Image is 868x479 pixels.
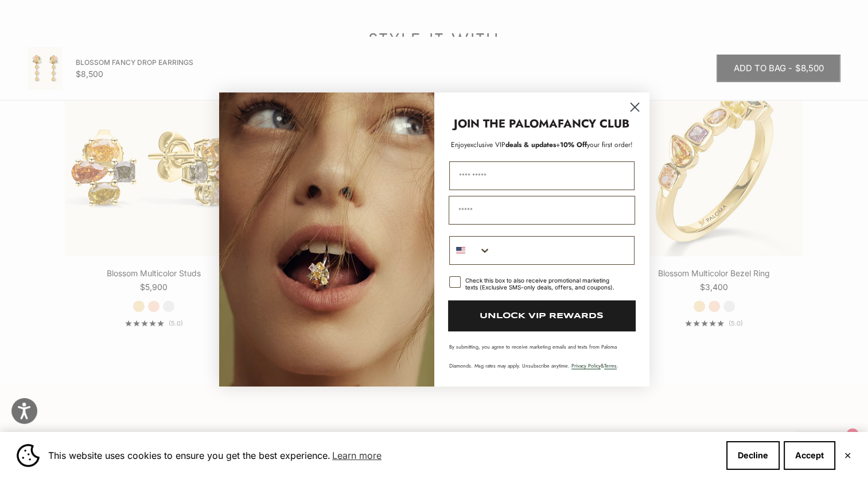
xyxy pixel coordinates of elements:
[450,237,491,264] button: Search Countries
[456,246,465,255] img: United States
[784,441,835,470] button: Accept
[467,140,505,150] span: exclusive VIP
[451,140,467,150] span: Enjoy
[219,92,434,387] img: Loading...
[560,140,587,150] span: 10% Off
[449,196,635,225] input: Email
[454,115,558,132] strong: JOIN THE PALOMA
[467,140,556,150] span: deals & updates
[625,97,645,117] button: Close dialog
[558,115,629,132] strong: FANCY CLUB
[844,452,851,459] button: Close
[571,362,601,369] a: Privacy Policy
[17,444,40,467] img: Cookie banner
[571,362,618,369] span: & .
[449,343,635,369] p: By submitting, you agree to receive marketing emails and texts from Paloma Diamonds. Msg rates ma...
[604,362,617,369] a: Terms
[48,447,717,464] span: This website uses cookies to ensure you get the best experience.
[465,277,621,291] div: Check this box to also receive promotional marketing texts (Exclusive SMS-only deals, offers, and...
[726,441,780,470] button: Decline
[330,447,383,464] a: Learn more
[448,300,636,331] button: UNLOCK VIP REWARDS
[449,161,635,190] input: First Name
[556,140,633,150] span: + your first order!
